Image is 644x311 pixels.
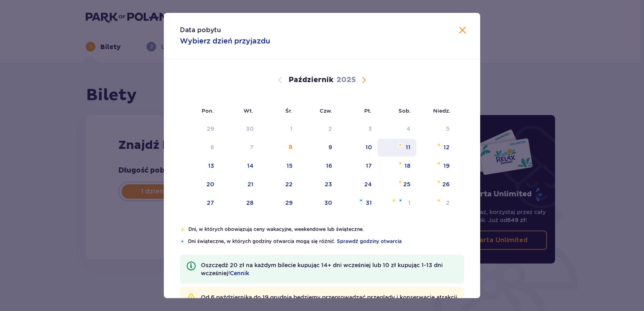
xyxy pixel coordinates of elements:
[201,261,458,277] p: Oszczędź 20 zł na każdym bilecie kupując 14+ dni wcześniej lub 10 zł kupując 1-13 dni wcześniej!
[416,157,455,175] td: niedziela, 19 października 2025
[220,157,260,175] td: wtorek, 14 października 2025
[259,157,298,175] td: środa, 15 października 2025
[180,26,221,35] p: Data pobytu
[298,176,338,194] td: czwartek, 23 października 2025
[206,180,214,188] div: 20
[201,293,458,309] p: Od 6 października do 19 grudnia będziemy przeprowadzać przeglądy i konserwacje atrakcji w parku. ...
[298,194,338,212] td: czwartek, 30 października 2025
[211,143,214,151] div: 6
[338,176,378,194] td: piątek, 24 października 2025
[416,139,455,157] td: niedziela, 12 października 2025
[180,157,220,175] td: poniedziałek, 13 października 2025
[230,269,249,277] a: Cennik
[398,107,411,114] small: Sob.
[398,198,403,203] img: Niebieska gwiazdka
[246,199,254,207] div: 28
[436,198,442,203] img: Pomarańczowa gwiazdka
[259,120,298,138] td: Data niedostępna. środa, 1 października 2025
[207,125,214,133] div: 29
[338,157,378,175] td: piątek, 17 października 2025
[398,179,403,184] img: Pomarańczowa gwiazdka
[325,180,332,188] div: 23
[220,194,260,212] td: wtorek, 28 października 2025
[338,194,378,212] td: piątek, 31 października 2025
[220,120,260,138] td: Data niedostępna. wtorek, 30 września 2025
[407,125,411,133] div: 4
[436,179,442,184] img: Pomarańczowa gwiazdka
[378,139,417,157] td: sobota, 11 października 2025
[188,226,464,233] p: Dni, w których obowiązują ceny wakacyjne, weekendowe lub świąteczne.
[364,107,372,114] small: Pt.
[398,161,403,166] img: Pomarańczowa gwiazdka
[220,176,260,194] td: wtorek, 21 października 2025
[337,238,402,245] a: Sprawdź godziny otwarcia
[406,143,411,151] div: 11
[287,162,293,170] div: 15
[180,239,185,244] img: Niebieska gwiazdka
[326,162,332,170] div: 16
[366,199,372,207] div: 31
[250,143,254,151] div: 7
[446,199,450,207] div: 2
[336,75,356,85] p: 2025
[398,142,403,147] img: Pomarańczowa gwiazdka
[368,125,372,133] div: 3
[285,199,293,207] div: 29
[320,107,332,114] small: Czw.
[378,120,417,138] td: Data niedostępna. sobota, 4 października 2025
[259,176,298,194] td: środa, 22 października 2025
[442,180,450,188] div: 26
[244,107,253,114] small: Wt.
[359,198,363,203] img: Niebieska gwiazdka
[458,26,467,36] button: Zamknij
[364,180,372,188] div: 24
[259,139,298,157] td: Data niedostępna. środa, 8 października 2025
[391,198,396,203] img: Pomarańczowa gwiazdka
[403,180,411,188] div: 25
[180,194,220,212] td: poniedziałek, 27 października 2025
[275,75,285,85] button: Poprzedni miesiąc
[365,143,372,151] div: 10
[433,107,450,114] small: Niedz.
[180,176,220,194] td: poniedziałek, 20 października 2025
[298,120,338,138] td: Data niedostępna. czwartek, 2 października 2025
[378,157,417,175] td: sobota, 18 października 2025
[202,107,214,114] small: Pon.
[408,199,411,207] div: 1
[338,139,378,157] td: piątek, 10 października 2025
[289,143,293,151] div: 8
[436,142,442,147] img: Pomarańczowa gwiazdka
[359,75,369,85] button: Następny miesiąc
[444,143,450,151] div: 12
[285,107,293,114] small: Śr.
[378,194,417,212] td: sobota, 1 listopada 2025
[298,139,338,157] td: czwartek, 9 października 2025
[259,194,298,212] td: środa, 29 października 2025
[378,176,417,194] td: sobota, 25 października 2025
[180,139,220,157] td: Data niedostępna. poniedziałek, 6 października 2025
[416,176,455,194] td: niedziela, 26 października 2025
[180,227,185,232] img: Pomarańczowa gwiazdka
[366,162,372,170] div: 17
[180,120,220,138] td: Data niedostępna. poniedziałek, 29 września 2025
[298,157,338,175] td: czwartek, 16 października 2025
[338,120,378,138] td: Data niedostępna. piątek, 3 października 2025
[289,75,333,85] p: Październik
[324,199,332,207] div: 30
[416,120,455,138] td: Data niedostępna. niedziela, 5 października 2025
[444,162,450,170] div: 19
[188,238,464,245] p: Dni świąteczne, w których godziny otwarcia mogą się różnić.
[328,143,332,151] div: 9
[220,139,260,157] td: Data niedostępna. wtorek, 7 października 2025
[180,36,270,46] p: Wybierz dzień przyjazdu
[246,125,254,133] div: 30
[207,199,214,207] div: 27
[328,125,332,133] div: 2
[247,162,254,170] div: 14
[416,194,455,212] td: niedziela, 2 listopada 2025
[208,162,214,170] div: 13
[446,125,450,133] div: 5
[285,180,293,188] div: 22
